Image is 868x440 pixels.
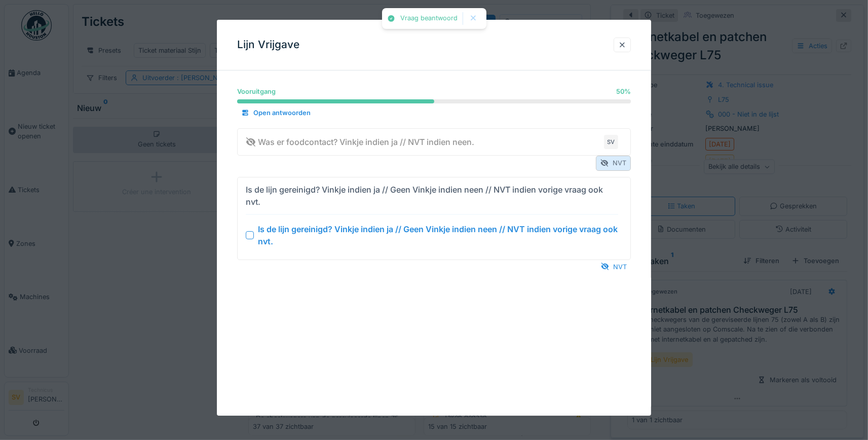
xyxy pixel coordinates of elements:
summary: Is de lijn gereinigd? Vinkje indien ja // Geen Vinkje indien neen // NVT indien vorige vraag ook ... [242,181,626,255]
div: Open antwoorden [237,106,315,120]
h3: Lijn Vrijgave [237,39,299,51]
div: SV [604,135,618,149]
progress: 50 % [237,99,631,103]
div: NVT [597,260,631,274]
summary: Was er foodcontact? Vinkje indien ja // NVT indien neen.SV [242,133,626,152]
div: NVT [596,156,631,170]
div: Was er foodcontact? Vinkje indien ja // NVT indien neen. [246,136,474,148]
div: Is de lijn gereinigd? Vinkje indien ja // Geen Vinkje indien neen // NVT indien vorige vraag ook ... [258,223,618,247]
div: Vooruitgang [237,87,276,96]
div: 50 % [616,87,631,96]
div: Vraag beantwoord [400,14,458,23]
div: Is de lijn gereinigd? Vinkje indien ja // Geen Vinkje indien neen // NVT indien vorige vraag ook ... [246,184,614,208]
